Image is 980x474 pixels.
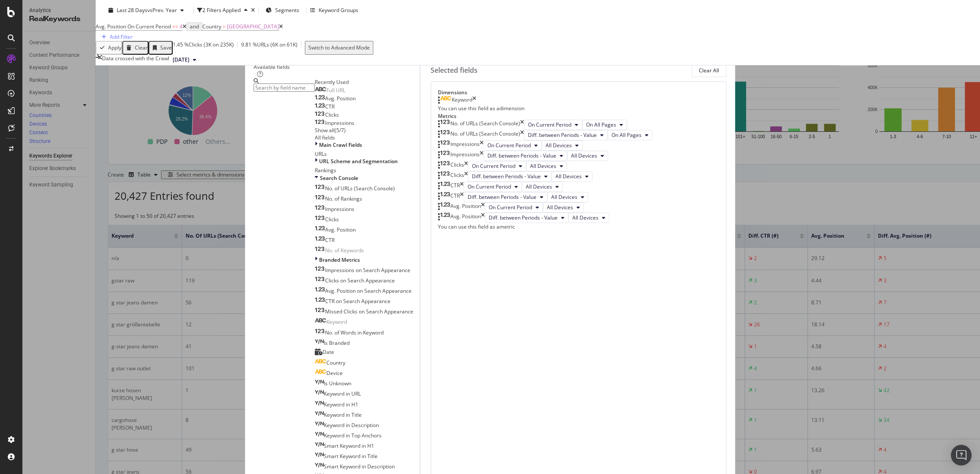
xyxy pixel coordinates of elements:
[254,63,420,71] div: Available fields
[450,161,464,171] div: Clicks
[528,131,597,139] span: Diff. between Periods - Value
[484,151,567,161] button: Diff. between Periods - Value
[472,173,541,180] span: Diff. between Periods - Value
[135,45,148,51] div: Clear
[110,33,133,40] div: Add Filter
[319,6,358,14] div: Keyword Groups
[315,167,420,174] div: Rankings
[487,152,556,159] span: Diff. between Periods - Value
[319,256,360,263] span: Branded Metrics
[117,6,147,14] span: Last 28 Days
[438,213,719,223] div: Avg. PositiontimesDiff. between Periods - ValueAll Devices
[520,120,524,130] div: times
[325,287,412,294] span: Avg. Position on Search Appearance
[438,223,719,230] div: You can use this field as a metric
[190,24,199,30] div: and
[552,171,592,182] button: All Devices
[450,213,481,223] div: Avg. Position
[480,140,484,151] div: times
[325,195,362,202] span: No. of Rankings
[202,6,241,14] div: 2 Filters Applied
[530,162,556,170] span: All Devices
[325,216,339,223] span: Clicks
[460,182,464,192] div: times
[542,140,583,151] button: All Devices
[438,171,719,182] div: ClickstimesDiff. between Periods - ValueAll Devices
[172,23,178,30] span: >=
[524,120,582,130] button: On Current Period
[438,202,719,213] div: Avg. PositiontimesOn Current PeriodAll Devices
[524,130,608,140] button: Diff. between Periods - Value
[450,120,520,130] div: No. of URLs (Search Console)
[325,226,356,233] span: Avg. Position
[472,96,476,105] div: times
[254,84,315,92] input: Search by field name
[319,141,362,149] span: Main Crawl Fields
[487,142,531,149] span: On Current Period
[108,45,121,51] div: Apply
[611,131,642,139] span: On All Pages
[699,67,719,74] div: Clear All
[450,192,460,202] div: CTR
[325,119,354,127] span: Impressions
[546,142,572,149] span: All Devices
[325,103,335,110] span: CTR
[438,120,719,130] div: No. of URLs (Search Console)timesOn Current PeriodOn All Pages
[438,112,719,120] div: Metrics
[951,445,971,465] div: Open Intercom Messenger
[315,127,335,134] div: Show all
[485,202,543,213] button: On Current Period
[438,130,719,140] div: No. of URLs (Search Console)timesDiff. between Periods - ValueOn All Pages
[325,111,339,118] span: Clicks
[522,182,563,192] button: All Devices
[472,162,515,170] span: On Current Period
[468,183,511,190] span: On Current Period
[551,193,577,201] span: All Devices
[460,192,464,202] div: times
[326,359,345,366] span: Country
[324,339,350,347] span: Is Branded
[326,369,343,377] span: Device
[526,183,552,190] span: All Devices
[325,297,391,305] span: CTR on Search Appearance
[438,151,719,161] div: ImpressionstimesDiff. between Periods - ValueAll Devices
[275,6,299,14] span: Segments
[324,411,362,418] span: Keyword in Title
[325,329,384,336] span: No. of Words in Keyword
[547,192,588,202] button: All Devices
[582,120,627,130] button: On All Pages
[571,152,597,159] span: All Devices
[173,41,234,55] div: 1.45 % Clicks ( 3K on 235K )
[325,236,335,244] span: CTR
[438,182,719,192] div: CTRtimesOn Current PeriodAll Devices
[485,213,568,223] button: Diff. between Periods - Value
[431,65,478,75] div: Selected fields
[450,130,520,140] div: No. of URLs (Search Console)
[251,8,255,13] div: times
[555,173,582,180] span: All Devices
[223,23,226,30] span: =
[468,193,537,201] span: Diff. between Periods - Value
[323,348,334,356] span: Date
[324,432,381,439] span: Keyword in Top Anchors
[324,421,379,429] span: Keyword in Description
[450,140,480,151] div: Impressions
[202,23,221,30] span: Country
[335,127,346,134] div: ( 5 / 7 )
[325,185,395,192] span: No. of URLs (Search Console)
[324,390,361,397] span: Keyword in URL
[438,96,719,105] div: Keywordtimes
[438,89,719,96] div: Dimensions
[319,158,398,165] span: URL Scheme and Segmentation
[450,202,481,213] div: Avg. Position
[450,182,460,192] div: CTR
[480,151,484,161] div: times
[481,202,485,213] div: times
[325,95,356,102] span: Avg. Position
[452,96,472,105] div: Keyword
[528,121,571,128] span: On Current Period
[468,161,526,171] button: On Current Period
[489,214,558,221] span: Diff. between Periods - Value
[608,130,652,140] button: On All Pages
[324,452,378,460] span: Smart Keyword in Title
